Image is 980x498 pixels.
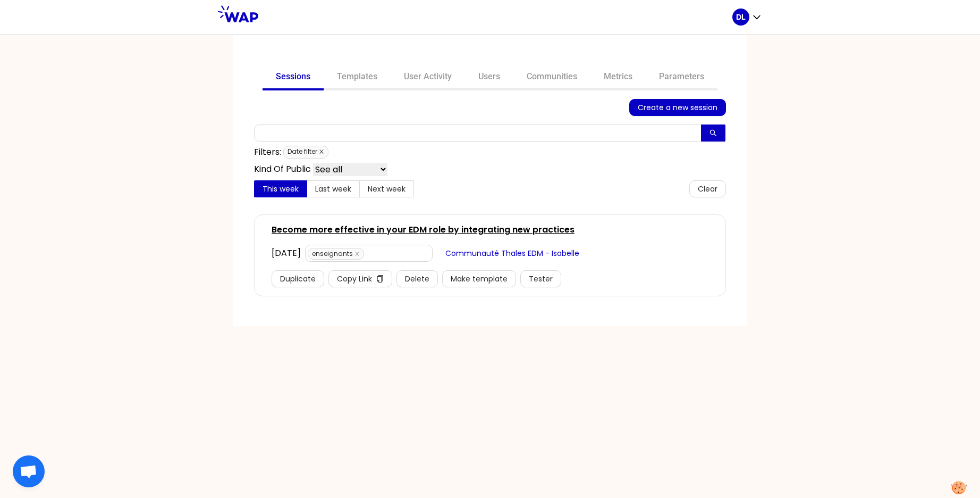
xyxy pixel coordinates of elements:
[709,129,717,138] span: search
[529,273,553,285] span: Tester
[396,270,438,287] button: Delete
[451,273,508,285] span: Make template
[324,65,391,90] a: Templates
[254,146,281,159] p: Filters:
[280,273,316,285] span: Duplicate
[513,65,590,90] a: Communities
[368,184,405,194] span: Next week
[437,245,588,262] button: Communauté Thales EDM - Isabelle
[263,65,324,90] a: Sessions
[689,180,726,197] button: Clear
[263,184,299,194] span: This week
[283,146,328,159] span: Date filter
[698,183,717,195] span: Clear
[319,149,324,154] span: close
[13,455,45,487] a: Ouvrir le chat
[391,65,465,90] a: User Activity
[701,124,725,142] button: search
[376,275,384,284] span: copy
[337,273,372,285] span: Copy Link
[638,102,717,113] span: Create a new session
[736,12,746,22] p: DL
[442,270,516,287] button: Make template
[272,270,324,287] button: Duplicate
[315,184,351,194] span: Last week
[590,65,646,90] a: Metrics
[308,248,364,260] span: enseignants
[629,99,726,116] button: Create a new session
[445,247,579,259] span: Communauté Thales EDM - Isabelle
[254,163,311,176] p: Kind Of Public
[405,273,429,285] span: Delete
[646,65,717,90] a: Parameters
[520,270,561,287] button: Tester
[732,9,762,26] button: DL
[272,223,575,236] a: Become more effective in your EDM role by integrating new practices
[465,65,513,90] a: Users
[354,251,360,256] span: close
[328,270,392,287] button: Copy Linkcopy
[272,247,301,260] div: [DATE]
